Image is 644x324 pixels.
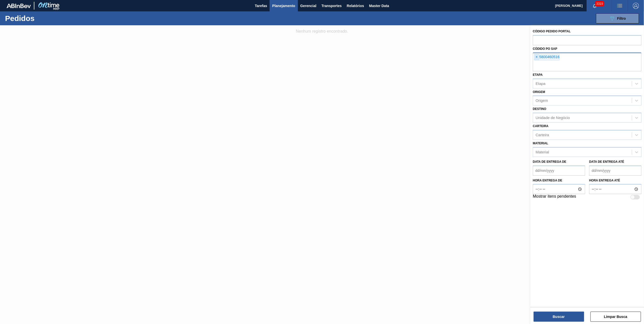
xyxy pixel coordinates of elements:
[536,116,570,120] div: Unidade de Negócio
[272,3,295,9] span: Planejamento
[533,194,576,200] label: Mostrar itens pendentes
[533,142,548,145] label: Material
[534,54,539,60] span: ×
[536,81,545,86] div: Etapa
[533,30,571,33] label: Código Pedido Portal
[5,15,84,21] h1: Pedidos
[595,1,604,7] span: 3319
[533,177,585,184] label: Hora entrega de
[533,160,566,164] label: Data de Entrega de
[255,3,267,9] span: Tarefas
[321,3,342,9] span: Transportes
[533,166,585,176] input: dd/mm/yyyy
[369,3,389,9] span: Master Data
[587,2,603,9] button: Notificações
[617,16,626,20] span: Filtro
[589,177,641,184] label: Hora entrega até
[596,13,639,24] button: Filtro
[300,3,317,9] span: Gerencial
[589,166,641,176] input: dd/mm/yyyy
[617,3,623,9] img: userActions
[534,54,560,60] div: 5800460516
[536,150,549,154] div: Material
[533,124,548,128] label: Carteira
[536,99,548,103] div: Origem
[589,160,624,164] label: Data de Entrega até
[533,107,546,111] label: Destino
[533,90,545,94] label: Origem
[533,73,543,77] label: Etapa
[536,133,549,137] div: Carteira
[7,4,31,8] img: TNhmsLtSVTkK8tSr43FrP2fwEKptu5GPRR3wAAAABJRU5ErkJggg==
[533,47,557,51] label: Códido PO SAP
[347,3,364,9] span: Relatórios
[633,3,639,9] img: Logout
